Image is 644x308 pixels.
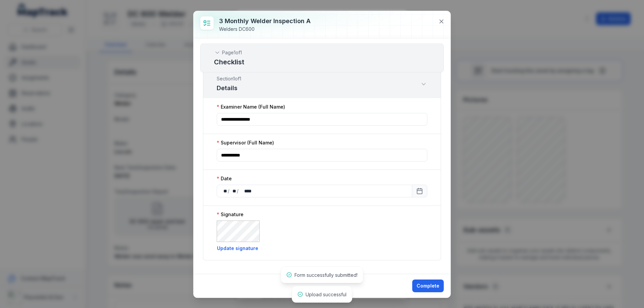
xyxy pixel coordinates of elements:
[217,104,285,110] label: Examiner Name (Full Name)
[217,175,232,182] label: Date
[294,272,358,278] span: Form successfully submitted!
[412,280,444,292] button: Complete
[217,75,241,82] span: Section 1 of 1
[217,149,427,162] input: :rbh:-form-item-label
[217,83,241,93] h3: Details
[219,26,311,33] div: Welders DC600
[237,188,239,194] div: /
[222,49,242,56] span: Page 1 of 1
[420,80,427,88] button: Expand
[217,245,259,252] button: Update signature
[214,57,430,67] h2: Checklist
[221,188,228,194] div: day,
[230,188,237,194] div: month,
[217,113,427,126] input: :rbg:-form-item-label
[412,185,427,197] button: Calendar
[219,16,311,26] h3: 3 Monthly Welder Inspection A
[217,211,244,218] label: Signature
[228,188,230,194] div: /
[239,188,252,194] div: year,
[306,292,346,297] span: Upload successful
[217,139,274,146] label: Supervisor (Full Name)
